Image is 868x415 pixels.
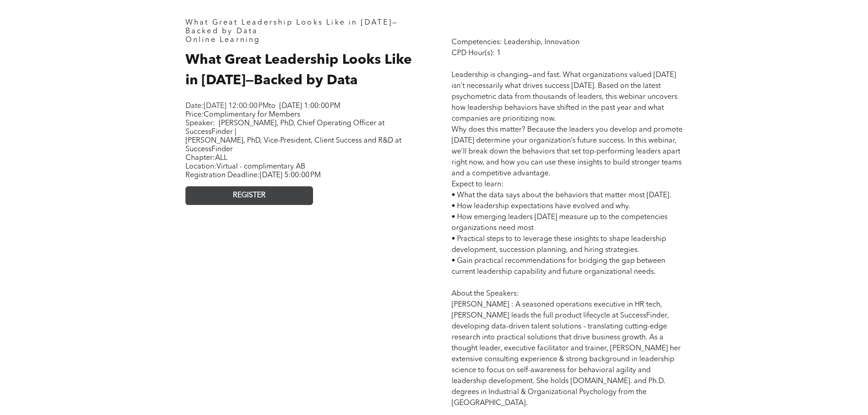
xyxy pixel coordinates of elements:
[185,53,412,87] span: What Great Leadership Looks Like in [DATE]—Backed by Data
[233,191,266,200] span: REGISTER
[185,120,401,153] span: [PERSON_NAME], PhD, Chief Operating Officer at SuccessFinder | [PERSON_NAME], PhD, Vice-President...
[185,19,399,35] span: What Great Leadership Looks Like in [DATE]—Backed by Data
[216,163,305,170] span: Virtual - complimentary AB
[279,102,340,110] span: [DATE] 1:00:00 PM
[204,102,269,110] span: [DATE] 12:00:00 PM
[185,163,321,179] span: Location: Registration Deadline:
[185,36,261,44] span: Online Learning
[215,154,227,162] span: ALL
[204,111,300,118] span: Complimentary for Members
[185,186,313,205] a: REGISTER
[185,154,227,162] span: Chapter:
[185,102,276,110] span: Date: to
[260,172,321,179] span: [DATE] 5:00:00 PM
[185,111,300,118] span: Price:
[185,120,215,127] span: Speaker:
